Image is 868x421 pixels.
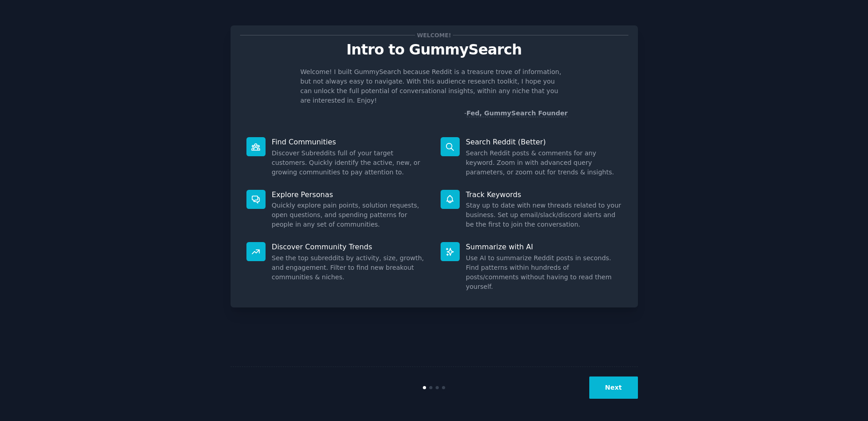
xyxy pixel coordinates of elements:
a: Fed, GummySearch Founder [467,109,568,117]
p: Find Communities [272,137,428,147]
dd: Search Reddit posts & comments for any keyword. Zoom in with advanced query parameters, or zoom o... [466,149,622,177]
dd: Quickly explore pain points, solution requests, open questions, and spending patterns for people ... [272,201,428,229]
p: Search Reddit (Better) [466,137,622,147]
dd: Discover Subreddits full of your target customers. Quickly identify the active, new, or growing c... [272,149,428,177]
p: Explore Personas [272,190,428,199]
p: Track Keywords [466,190,622,199]
p: Discover Community Trends [272,242,428,252]
dd: Stay up to date with new threads related to your business. Set up email/slack/discord alerts and ... [466,201,622,229]
div: - [464,109,568,118]
dd: See the top subreddits by activity, size, growth, and engagement. Filter to find new breakout com... [272,253,428,282]
dd: Use AI to summarize Reddit posts in seconds. Find patterns within hundreds of posts/comments with... [466,253,622,292]
p: Intro to GummySearch [240,42,628,58]
p: Summarize with AI [466,242,622,252]
button: Next [589,376,638,399]
span: Welcome! [415,30,452,40]
p: Welcome! I built GummySearch because Reddit is a treasure trove of information, but not always ea... [301,67,568,105]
